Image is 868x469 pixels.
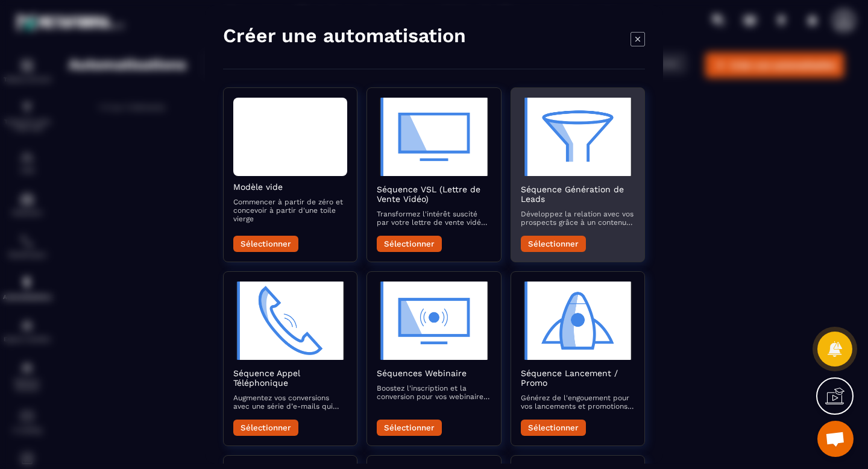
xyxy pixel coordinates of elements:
h2: Séquence VSL (Lettre de Vente Vidéo) [377,184,491,204]
h2: Séquence Génération de Leads [521,184,635,204]
button: Sélectionner [233,236,298,252]
img: automation-objective-icon [233,282,347,360]
p: Boostez l'inscription et la conversion pour vos webinaires avec des e-mails qui informent, rappel... [377,384,491,401]
img: automation-objective-icon [377,282,491,360]
h2: Séquence Appel Téléphonique [233,368,347,388]
button: Sélectionner [233,420,298,436]
a: Ouvrir le chat [817,421,854,457]
h4: Créer une automatisation [223,24,466,48]
button: Sélectionner [521,236,586,252]
h2: Séquence Lancement / Promo [521,368,635,388]
p: Développez la relation avec vos prospects grâce à un contenu attractif qui les accompagne vers la... [521,210,635,227]
p: Augmentez vos conversions avec une série d’e-mails qui préparent et suivent vos appels commerciaux [233,394,347,411]
img: automation-objective-icon [521,282,635,360]
button: Sélectionner [521,420,586,436]
p: Commencer à partir de zéro et concevoir à partir d'une toile vierge [233,198,347,223]
img: automation-objective-icon [521,98,635,176]
p: Générez de l'engouement pour vos lancements et promotions avec une séquence d’e-mails captivante ... [521,394,635,411]
button: Sélectionner [377,236,442,252]
h2: Modèle vide [233,182,347,192]
h2: Séquences Webinaire [377,368,491,378]
p: Transformez l'intérêt suscité par votre lettre de vente vidéo en actions concrètes avec des e-mai... [377,210,491,227]
img: automation-objective-icon [377,98,491,176]
button: Sélectionner [377,420,442,436]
